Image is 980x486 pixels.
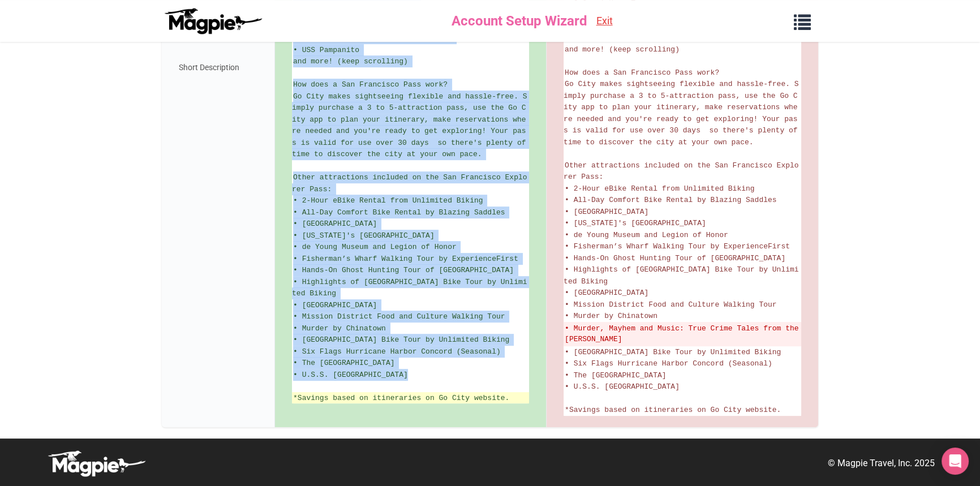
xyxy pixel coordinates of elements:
[293,57,408,66] span: and more! (keep scrolling)
[293,196,483,205] span: • 2-Hour eBike Rental from Unlimited Biking
[293,231,435,240] span: • [US_STATE]'s [GEOGRAPHIC_DATA]
[565,45,680,54] span: and more! (keep scrolling)
[292,278,527,298] span: • Highlights of [GEOGRAPHIC_DATA] Bike Tour by Unlimited Biking
[162,7,264,35] img: logo-ab69f6fb50320c5b225c76a69d11143b.png
[565,208,648,216] span: • [GEOGRAPHIC_DATA]
[293,301,377,309] span: • [GEOGRAPHIC_DATA]
[565,359,772,368] span: • Six Flags Hurricane Harbor Concord (Seasonal)
[565,289,648,297] span: • [GEOGRAPHIC_DATA]
[565,406,781,414] span: *Savings based on itineraries on Go City website.
[293,46,359,54] span: • USS Pampanito
[565,196,776,204] span: • All-Day Comfort Bike Rental by Blazing Saddles
[293,394,509,402] span: *Savings based on itineraries on Go City website.
[565,312,657,320] span: • Murder by Chinatown
[564,161,798,182] span: Other attractions included on the San Francisco Explorer Pass:
[293,220,377,228] span: • [GEOGRAPHIC_DATA]
[293,266,514,274] span: • Hands-On Ghost Hunting Tour of [GEOGRAPHIC_DATA]
[293,208,505,217] span: • All-Day Comfort Bike Rental by Blazing Saddles
[565,348,781,356] span: • [GEOGRAPHIC_DATA] Bike Tour by Unlimited Biking
[565,382,680,391] span: • U.S.S. [GEOGRAPHIC_DATA]
[292,173,527,193] span: Other attractions included on the San Francisco Explorer Pass:
[293,371,408,379] span: • U.S.S. [GEOGRAPHIC_DATA]
[565,219,706,227] span: • [US_STATE]'s [GEOGRAPHIC_DATA]
[45,450,147,477] img: logo-white-d94fa1abed81b67a048b3d0f0ab5b955.png
[293,312,505,321] span: • Mission District Food and Culture Walking Tour
[293,243,457,251] span: • de Young Museum and Legion of Honor
[293,255,518,263] span: • Fisherman’s Wharf Walking Tour by ExperienceFirst
[828,456,935,471] p: © Magpie Travel, Inc. 2025
[565,68,719,77] span: How does a San Francisco Pass work?
[565,231,728,239] span: • de Young Museum and Legion of Honor
[293,324,386,333] span: • Murder by Chinatown
[292,92,530,159] span: Go City makes sightseeing flexible and hassle-free. Simply purchase a 3 to 5-attraction pass, use...
[565,242,790,251] span: • Fisherman’s Wharf Walking Tour by ExperienceFirst
[942,448,969,475] div: Open Intercom Messenger
[293,347,501,356] span: • Six Flags Hurricane Harbor Concord (Seasonal)
[596,13,613,29] a: Exit
[293,359,394,367] span: • The [GEOGRAPHIC_DATA]
[565,371,666,380] span: • The [GEOGRAPHIC_DATA]
[452,10,587,32] span: Account Setup Wizard
[293,80,448,89] span: How does a San Francisco Pass work?
[565,254,785,263] span: • Hands-On Ghost Hunting Tour of [GEOGRAPHIC_DATA]
[565,323,800,345] del: • Murder, Mayhem and Music: True Crime Tales from the [PERSON_NAME]
[564,80,802,147] span: Go City makes sightseeing flexible and hassle-free. Simply purchase a 3 to 5-attraction pass, use...
[565,300,776,309] span: • Mission District Food and Culture Walking Tour
[565,184,754,193] span: • 2-Hour eBike Rental from Unlimited Biking
[293,336,509,344] span: • [GEOGRAPHIC_DATA] Bike Tour by Unlimited Biking
[564,265,798,286] span: • Highlights of [GEOGRAPHIC_DATA] Bike Tour by Unlimited Biking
